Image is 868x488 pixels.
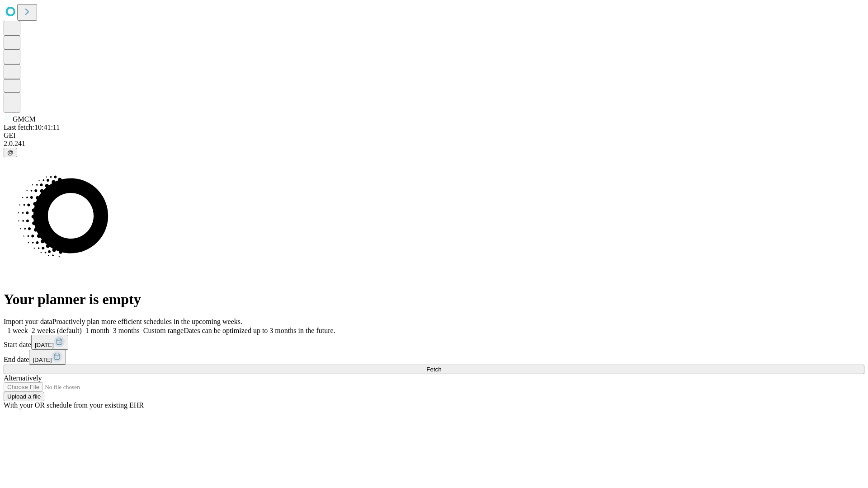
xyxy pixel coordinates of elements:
[4,401,144,409] span: With your OR schedule from your existing EHR
[7,327,28,334] span: 1 week
[4,350,864,365] div: End date
[4,374,42,382] span: Alternatively
[32,327,82,334] span: 2 weeks (default)
[4,140,864,148] div: 2.0.241
[4,291,864,308] h1: Your planner is empty
[4,392,44,401] button: Upload a file
[7,149,14,156] span: @
[426,366,441,373] span: Fetch
[4,131,864,140] div: GEI
[4,335,864,350] div: Start date
[4,365,864,374] button: Fetch
[4,148,17,157] button: @
[33,357,52,363] span: [DATE]
[4,123,60,131] span: Last fetch: 10:41:11
[85,327,109,334] span: 1 month
[35,342,54,348] span: [DATE]
[31,335,68,350] button: [DATE]
[4,318,52,325] span: Import your data
[113,327,140,334] span: 3 months
[143,327,184,334] span: Custom range
[184,327,335,334] span: Dates can be optimized up to 3 months in the future.
[29,350,66,365] button: [DATE]
[52,318,242,325] span: Proactively plan more efficient schedules in the upcoming weeks.
[13,115,36,123] span: GMCM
